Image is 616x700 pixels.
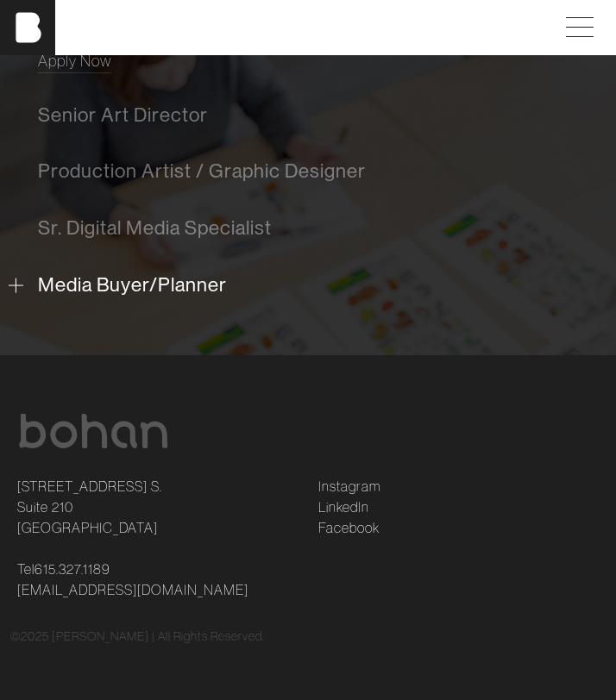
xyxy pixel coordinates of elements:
img: bohan logo [17,414,169,448]
a: Apply Now [38,49,111,72]
p: Tel [17,559,298,600]
a: Instagram [318,476,380,497]
a: Facebook [318,517,380,538]
span: Senior Art Director [38,103,208,126]
span: Production Artist / Graphic Designer [38,159,366,182]
span: Sr. Digital Media Specialist [38,216,272,239]
a: [STREET_ADDRESS] S.Suite 210[GEOGRAPHIC_DATA] [17,476,162,538]
div: © 2025 [10,628,606,646]
a: LinkedIn [318,497,369,517]
a: [EMAIL_ADDRESS][DOMAIN_NAME] [17,579,248,600]
p: [PERSON_NAME] | All Rights Reserved. [52,628,265,646]
span: Apply Now [38,51,111,71]
span: Media Buyer/Planner [38,273,227,296]
a: 615.327.1189 [35,559,110,579]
